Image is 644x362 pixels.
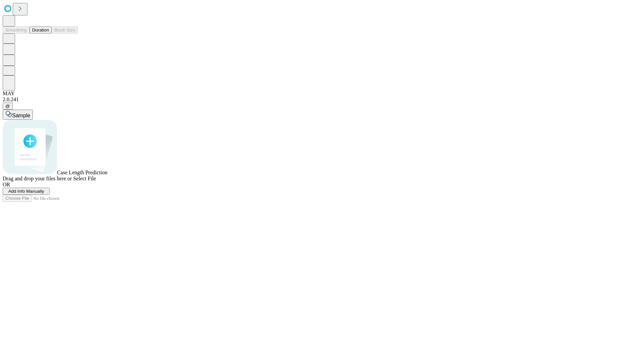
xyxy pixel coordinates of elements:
[3,26,30,34] button: Smoothing
[3,90,641,97] div: MAY
[3,188,50,195] button: Add Info Manually
[3,97,641,103] div: 2.0.241
[30,26,52,34] button: Duration
[8,189,44,194] span: Add Info Manually
[3,110,33,120] button: Sample
[12,113,30,118] span: Sample
[52,26,78,34] button: Block Size
[3,182,10,187] span: OR
[57,170,107,175] span: Case Length Prediction
[3,176,72,181] span: Drag and drop your files here or
[3,103,13,110] button: @
[73,176,96,181] span: Select File
[5,104,10,109] span: @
